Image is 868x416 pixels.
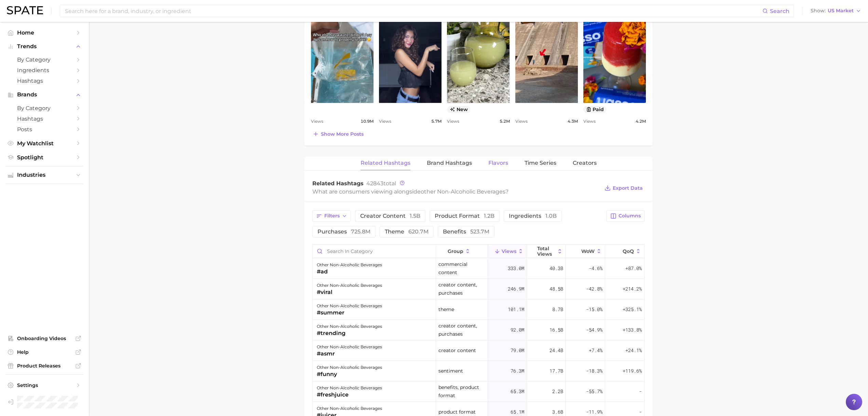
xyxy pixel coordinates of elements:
span: Show [811,9,826,13]
span: Help [17,349,72,355]
span: other non-alcoholic beverages [421,188,505,195]
span: -15.0% [586,305,602,313]
span: 725.8m [351,228,370,235]
span: - [639,387,642,395]
div: other non-alcoholic beverages [317,322,382,331]
a: Ingredients [5,65,83,76]
span: - [639,408,642,416]
span: -54.9% [586,326,602,334]
span: total [366,180,396,187]
span: creator content, purchases [438,322,485,338]
span: Views [447,117,459,125]
span: Related Hashtags [312,180,364,187]
span: +133.8% [623,326,642,334]
div: other non-alcoholic beverages [317,363,382,372]
span: commercial content [438,260,485,277]
span: Total Views [537,246,555,257]
a: My Watchlist [5,138,83,149]
button: other non-alcoholic beverages#viralcreator content, purchases246.9m48.5b-42.8%+214.2% [313,279,644,299]
div: #summer [317,309,382,317]
span: group [448,249,463,254]
img: SPATE [7,6,43,14]
span: by Category [17,105,72,111]
span: ingredients [509,213,557,219]
span: 24.4b [550,346,563,354]
span: Spotlight [17,154,72,161]
span: -4.6% [589,264,602,272]
span: Hashtags [17,116,72,122]
span: 92.0m [511,326,524,334]
span: -11.9% [586,408,602,416]
a: Posts [5,124,83,135]
button: other non-alcoholic beverages#summertheme101.1m8.7b-15.0%+325.1% [313,299,644,320]
a: by Category [5,103,83,113]
button: Show more posts [311,129,365,139]
span: Filters [324,213,340,219]
span: 17.7b [550,367,563,375]
span: benefits [443,229,489,234]
span: 65.3m [511,387,524,395]
div: #ad [317,268,382,276]
span: Trends [17,43,72,50]
span: 5.2m [500,117,510,125]
div: #viral [317,288,382,296]
span: 48.5b [550,285,563,293]
div: #freshjuice [317,391,382,399]
span: Show more posts [321,131,364,137]
span: Home [17,29,72,36]
span: 40.3b [550,264,563,272]
a: Settings [5,380,83,390]
button: Export Data [603,183,645,193]
div: #asmr [317,350,382,358]
span: WoW [581,249,595,254]
div: other non-alcoholic beverages [317,384,382,392]
div: other non-alcoholic beverages [317,261,382,269]
span: -42.8% [586,285,602,293]
a: Hashtags [5,76,83,86]
span: 8.7b [552,305,563,313]
span: +214.2% [623,285,642,293]
span: -55.7% [586,387,602,395]
button: other non-alcoholic beverages#trendingcreator content, purchases92.0m16.5b-54.9%+133.8% [313,320,644,340]
span: theme [438,305,454,313]
span: creator content [438,346,476,354]
button: Total Views [527,245,566,258]
span: 76.3m [511,367,524,375]
span: Search [770,8,789,14]
span: 4.2m [636,117,646,125]
button: other non-alcoholic beverages#adcommercial content333.0m40.3b-4.6%+87.0% [313,258,644,279]
span: 4.3m [568,117,578,125]
div: other non-alcoholic beverages [317,302,382,310]
input: Search in category [313,245,436,258]
a: Home [5,27,83,38]
span: 1.2b [484,213,494,219]
span: Views [515,117,528,125]
span: theme [385,229,429,234]
span: Brands [17,92,72,98]
span: Settings [17,382,72,388]
span: +119.6% [623,367,642,375]
span: 1.0b [545,213,557,219]
button: Brands [5,90,83,100]
span: US Market [828,9,854,13]
span: QoQ [623,249,634,254]
span: Time Series [525,160,556,166]
span: by Category [17,56,72,63]
button: other non-alcoholic beverages#asmrcreator content79.0m24.4b+7.4%+24.1% [313,340,644,361]
span: Brand Hashtags [427,160,472,166]
span: Export Data [613,185,643,191]
button: QoQ [605,245,644,258]
span: +24.1% [625,346,642,354]
span: 10.9m [361,117,374,125]
span: My Watchlist [17,140,72,147]
div: other non-alcoholic beverages [317,343,382,351]
span: Industries [17,172,72,178]
span: 16.5b [550,326,563,334]
button: Views [488,245,527,258]
span: Posts [17,126,72,133]
div: other non-alcoholic beverages [317,281,382,290]
a: Hashtags [5,113,83,124]
div: other non-alcoholic beverages [317,404,382,413]
a: Product Releases [5,361,83,371]
button: Industries [5,170,83,180]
